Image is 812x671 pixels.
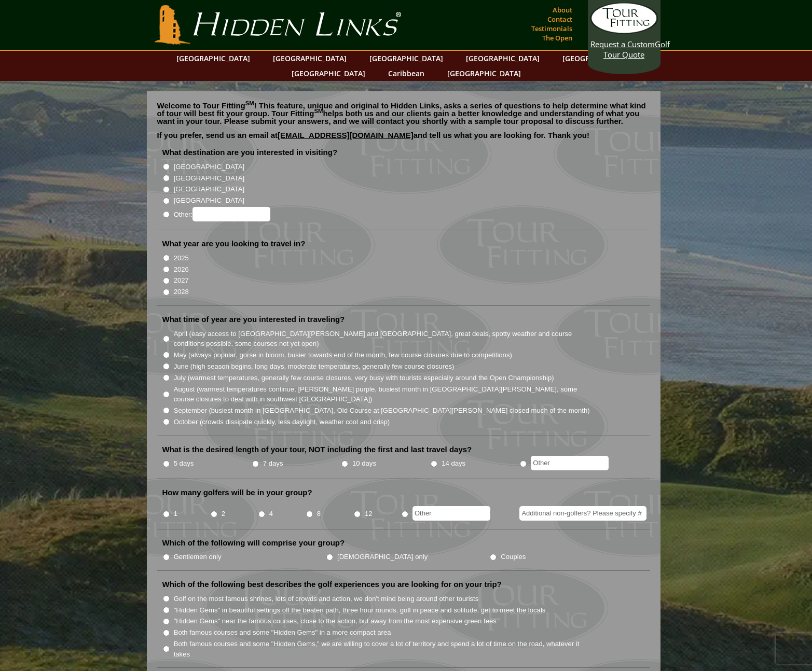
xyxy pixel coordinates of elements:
a: Caribbean [383,66,430,81]
sup: SM [314,108,323,114]
p: If you prefer, send us an email at and tell us what you are looking for. Thank you! [157,131,650,147]
label: Both famous courses and some "Hidden Gems" in a more compact area [174,627,391,638]
a: [GEOGRAPHIC_DATA] [461,51,545,66]
label: October (crowds dissipate quickly, less daylight, weather cool and crisp) [174,417,390,427]
input: Other: [192,207,270,221]
label: 2025 [174,253,189,263]
label: "Hidden Gems" in beautiful settings off the beaten path, three hour rounds, golf in peace and sol... [174,605,546,616]
a: [GEOGRAPHIC_DATA] [364,51,448,66]
label: What is the desired length of your tour, NOT including the first and last travel days? [162,444,472,455]
label: June (high season begins, long days, moderate temperatures, generally few course closures) [174,361,455,372]
input: Other [531,456,609,470]
a: [GEOGRAPHIC_DATA] [171,51,255,66]
a: Contact [545,12,575,26]
input: Other [412,506,490,521]
label: "Hidden Gems" near the famous courses, close to the action, but away from the most expensive gree... [174,616,497,626]
label: Couples [501,552,526,562]
a: [GEOGRAPHIC_DATA] [268,51,352,66]
input: Additional non-golfers? Please specify # [519,506,646,521]
a: [GEOGRAPHIC_DATA] [286,66,370,81]
label: [DEMOGRAPHIC_DATA] only [337,552,428,562]
a: [EMAIL_ADDRESS][DOMAIN_NAME] [278,131,414,139]
p: Welcome to Tour Fitting ! This feature, unique and original to Hidden Links, asks a series of que... [157,102,650,125]
a: About [550,3,575,17]
label: 14 days [442,458,465,469]
label: Golf on the most famous shrines, lots of crowds and action, we don't mind being around other tour... [174,594,479,604]
label: July (warmest temperatures, generally few course closures, very busy with tourists especially aro... [174,373,554,383]
label: Which of the following will comprise your group? [162,538,345,548]
label: 2 [222,509,225,519]
label: [GEOGRAPHIC_DATA] [174,173,244,184]
label: Gentlemen only [174,552,222,562]
label: [GEOGRAPHIC_DATA] [174,162,244,172]
label: 2027 [174,275,189,286]
label: 5 days [174,458,194,469]
label: April (easy access to [GEOGRAPHIC_DATA][PERSON_NAME] and [GEOGRAPHIC_DATA], great deals, spotty w... [174,329,591,349]
label: Which of the following best describes the golf experiences you are looking for on your trip? [162,579,502,590]
label: [GEOGRAPHIC_DATA] [174,195,244,206]
label: What time of year are you interested in traveling? [162,314,345,325]
label: 8 [317,509,321,519]
label: Other: [174,207,270,221]
a: Request a CustomGolf Tour Quote [590,3,658,60]
label: What year are you looking to travel in? [162,239,306,249]
label: 2026 [174,264,189,275]
label: 4 [269,509,273,519]
label: How many golfers will be in your group? [162,487,312,498]
label: [GEOGRAPHIC_DATA] [174,184,244,194]
label: 1 [174,509,177,519]
label: 10 days [352,458,376,469]
label: 12 [365,509,373,519]
label: September (busiest month in [GEOGRAPHIC_DATA], Old Course at [GEOGRAPHIC_DATA][PERSON_NAME] close... [174,406,590,416]
label: 7 days [263,458,283,469]
a: The Open [540,31,575,45]
sup: SM [245,100,254,106]
label: What destination are you interested in visiting? [162,147,338,158]
a: [GEOGRAPHIC_DATA] [557,51,641,66]
label: Both famous courses and some "Hidden Gems," we are willing to cover a lot of territory and spend ... [174,639,591,659]
a: Testimonials [529,21,575,36]
label: May (always popular, gorse in bloom, busier towards end of the month, few course closures due to ... [174,350,512,360]
label: 2028 [174,287,189,297]
span: Request a Custom [590,39,655,49]
label: August (warmest temperatures continue, [PERSON_NAME] purple, busiest month in [GEOGRAPHIC_DATA][P... [174,384,591,404]
a: [GEOGRAPHIC_DATA] [442,66,526,81]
